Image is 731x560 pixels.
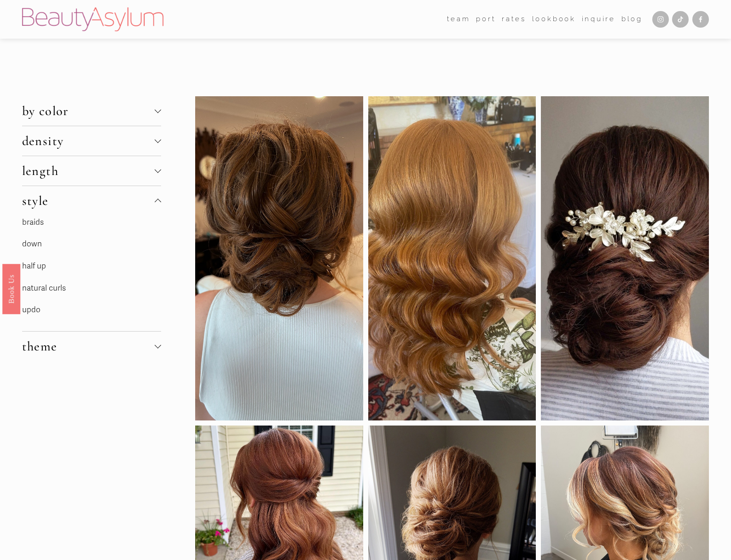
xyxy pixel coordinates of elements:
[582,12,615,26] a: Inquire
[22,332,161,361] button: theme
[672,11,689,28] a: TikTok
[22,261,46,271] a: half up
[532,12,576,26] a: Lookbook
[22,216,161,331] div: style
[22,338,155,354] span: theme
[22,126,161,156] button: density
[22,156,161,186] button: length
[692,11,709,28] a: Facebook
[2,264,20,314] a: Book Us
[476,12,496,26] a: port
[22,193,155,209] span: style
[22,186,161,216] button: style
[22,163,155,179] span: length
[621,12,643,26] a: Blog
[447,13,470,25] span: team
[502,12,526,26] a: Rates
[22,305,41,315] a: updo
[22,7,163,31] img: Beauty Asylum | Bridal Hair &amp; Makeup Charlotte &amp; Atlanta
[22,283,66,293] a: natural curls
[22,133,155,149] span: density
[22,217,44,227] a: braids
[652,11,669,28] a: Instagram
[22,103,155,119] span: by color
[447,12,470,26] a: folder dropdown
[22,239,42,249] a: down
[22,96,161,126] button: by color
